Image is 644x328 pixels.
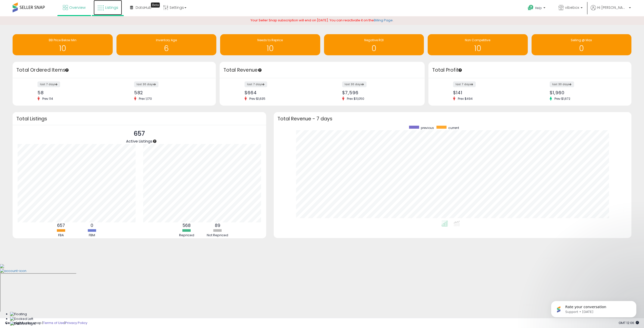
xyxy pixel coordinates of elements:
[10,312,27,317] img: Floating
[223,44,318,53] h1: 10
[152,139,157,144] div: Tooltip anchor
[251,18,393,23] span: Your Seller Snap subscription will end on [DATE]. You can reactivate it on the .
[105,5,118,10] span: Listings
[151,3,160,8] div: Tooltip anchor
[421,126,434,130] span: previous
[215,222,220,228] b: 89
[37,90,110,95] div: 58
[591,5,631,16] a: Hi [PERSON_NAME]
[430,44,525,53] h1: 10
[534,44,629,53] h1: 0
[245,81,267,87] label: last 7 days
[550,90,623,95] div: $1,960
[428,34,528,55] a: Non Competitive 10
[49,38,76,42] span: BB Price Below Min
[116,34,217,55] a: Inventory Age 6
[46,233,76,238] div: FBA
[77,233,107,238] div: FBM
[15,44,110,53] h1: 10
[134,90,207,95] div: 582
[524,1,550,16] a: Help
[342,81,367,87] label: last 30 days
[220,34,320,55] a: Needs to Reprice 10
[453,90,526,95] div: $141
[126,129,152,138] p: 657
[57,222,65,228] b: 657
[571,38,592,42] span: Selling @ Max
[453,81,476,87] label: last 7 days
[543,290,644,325] iframe: Intercom notifications message
[10,321,36,326] img: Docked Right
[183,222,191,228] b: 568
[134,81,158,87] label: last 30 days
[136,97,154,101] span: Prev: 1,170
[448,126,459,130] span: current
[245,90,318,95] div: $664
[172,233,202,238] div: Repriced
[324,34,424,55] a: Negative ROI 0
[37,81,60,87] label: last 7 days
[344,97,367,101] span: Prev: $11,050
[550,81,574,87] label: last 30 days
[552,97,573,101] span: Prev: $1,672
[327,44,422,53] h1: 0
[16,67,212,74] h3: Total Ordered Items
[119,44,214,53] h1: 6
[532,34,632,55] a: Selling @ Max 0
[458,68,462,72] div: Tooltip anchor
[16,117,262,121] h3: Total Listings
[156,38,177,42] span: Inventory Age
[364,38,384,42] span: Negative ROI
[374,18,393,23] a: Billing Page
[535,6,542,10] span: Help
[277,117,628,121] h3: Total Revenue - 7 days
[136,5,151,10] span: DataHub
[65,68,69,72] div: Tooltip anchor
[257,38,283,42] span: Needs to Reprice
[528,5,534,11] i: Get Help
[455,97,475,101] span: Prev: $494
[432,67,628,74] h3: Total Profit
[40,97,56,101] span: Prev: 114
[597,5,627,10] span: Hi [PERSON_NAME]
[13,34,113,55] a: BB Price Below Min 10
[247,97,268,101] span: Prev: $1,635
[258,68,262,72] div: Tooltip anchor
[465,38,490,42] span: Non Competitive
[69,5,86,10] span: Overview
[91,222,93,228] b: 0
[126,138,152,144] span: Active Listings
[10,317,33,321] img: Docked Left
[223,67,421,74] h3: Total Revenue
[203,233,233,238] div: Not Repriced
[342,90,416,95] div: $7,596
[565,5,579,10] span: vibebox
